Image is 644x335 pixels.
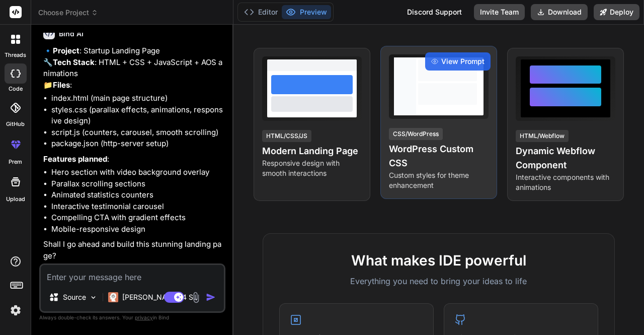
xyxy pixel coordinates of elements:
label: code [9,85,23,93]
button: Invite Team [474,4,525,20]
p: Interactive components with animations [516,172,615,192]
div: HTML/Webflow [516,130,569,142]
div: CSS/WordPress [389,128,443,140]
label: GitHub [6,120,25,128]
p: [PERSON_NAME] 4 S.. [122,292,197,302]
strong: Project [53,46,79,55]
h4: Modern Landing Page [262,144,362,158]
label: prem [9,158,22,166]
strong: Tech Stack [53,57,95,67]
li: Parallax scrolling sections [51,178,223,190]
button: Editor [240,5,282,19]
h6: Bind AI [59,29,84,39]
span: View Prompt [441,56,485,66]
img: settings [7,302,24,319]
p: Responsive design with smooth interactions [262,158,362,178]
h2: What makes IDE powerful [279,250,598,271]
button: Download [531,4,588,20]
p: Source [63,292,86,302]
li: styles.css (parallax effects, animations, responsive design) [51,104,223,127]
img: icon [206,292,216,302]
p: Everything you need to bring your ideas to life [279,275,598,287]
li: Interactive testimonial carousel [51,201,223,213]
strong: Files [53,80,70,90]
div: HTML/CSS/JS [262,130,311,142]
div: Discord Support [401,4,468,20]
li: Compelling CTA with gradient effects [51,212,223,224]
strong: Features planned [43,154,107,164]
li: Hero section with video background overlay [51,167,223,178]
h4: WordPress Custom CSS [389,142,489,170]
li: script.js (counters, carousel, smooth scrolling) [51,127,223,139]
li: Animated statistics counters [51,189,223,201]
img: attachment [190,292,202,303]
h4: Dynamic Webflow Component [516,144,615,172]
p: Always double-check its answers. Your in Bind [39,313,225,322]
button: Deploy [594,4,639,20]
li: Mobile-responsive design [51,224,223,235]
p: Shall I go ahead and build this stunning landing page? [43,239,223,261]
span: privacy [135,314,153,320]
li: package.json (http-server setup) [51,138,223,150]
label: Upload [6,195,25,204]
p: Custom styles for theme enhancement [389,170,489,190]
img: Pick Models [89,293,98,302]
button: Preview [282,5,331,19]
p: 🔹 : Startup Landing Page 🔧 : HTML + CSS + JavaScript + AOS animations 📁 : [43,45,223,91]
label: threads [5,51,26,59]
li: index.html (main page structure) [51,93,223,104]
span: Choose Project [38,8,98,18]
img: Claude 4 Sonnet [108,292,118,302]
p: : [43,154,223,165]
